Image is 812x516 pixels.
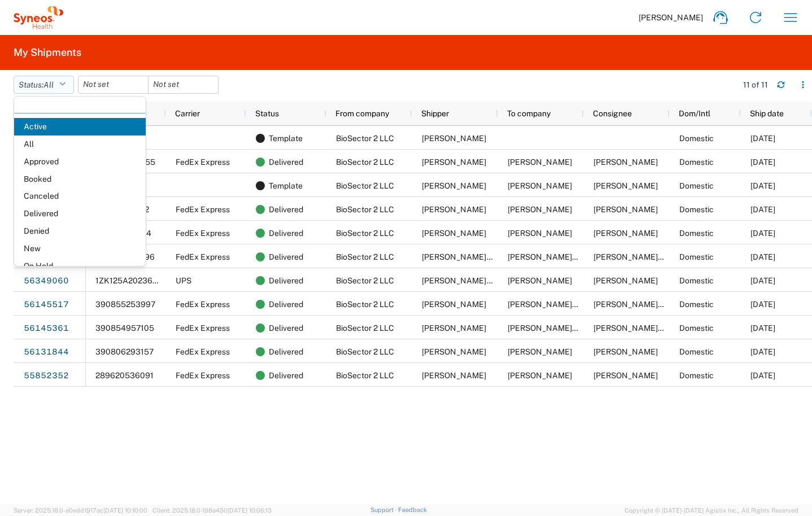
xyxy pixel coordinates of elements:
[593,229,658,238] span: Kerry Kane
[625,505,798,515] span: Copyright © [DATE]-[DATE] Agistix Inc., All Rights Reserved
[14,205,146,222] span: Delivered
[14,222,146,240] span: Denied
[508,276,572,285] span: Martha Stewart
[508,300,638,309] span: Tasha Nicole Smith
[422,134,486,143] span: Grace Hennigan
[176,276,191,285] span: UPS
[422,371,486,380] span: Grace Hennigan
[593,181,658,190] span: Genevieve Herr
[422,229,486,238] span: Grace Hennigan
[14,118,146,135] span: Active
[255,109,279,118] span: Status
[679,252,714,261] span: Domestic
[336,158,394,167] span: BioSector 2 LLC
[14,170,146,188] span: Booked
[14,76,74,94] button: Status:All
[269,221,303,245] span: Delivered
[336,347,394,356] span: BioSector 2 LLC
[593,158,658,167] span: Jenna Rosenstein
[14,507,147,514] span: Server: 2025.18.0-a0edd1917ac
[176,205,230,214] span: FedEx Express
[176,371,230,380] span: FedEx Express
[43,80,54,89] span: All
[679,300,714,309] span: Domestic
[176,347,230,356] span: FedEx Express
[750,109,784,118] span: Ship date
[269,364,303,387] span: Delivered
[422,252,558,261] span: Grace Hennigan - ALASTIN Skincare
[507,109,551,118] span: To company
[422,323,486,333] span: Grace Hennigan
[679,109,710,118] span: Dom/Intl
[508,323,588,333] span: Kate Sandoval Box
[750,252,775,261] span: 07/31/2025
[23,367,69,385] a: 55852352
[269,269,303,292] span: Delivered
[508,181,572,190] span: Genevieve Herr
[336,323,394,333] span: BioSector 2 LLC
[508,252,601,261] span: Nicole Williams English
[679,134,714,143] span: Domestic
[593,252,687,261] span: Nicole Williams English
[23,343,69,361] a: 56131844
[679,347,714,356] span: Domestic
[593,323,674,333] span: Kate Sandoval Box
[176,252,230,261] span: FedEx Express
[269,150,303,174] span: Delivered
[679,371,714,380] span: Domestic
[750,276,775,285] span: 07/31/2025
[679,323,714,333] span: Domestic
[336,276,394,285] span: BioSector 2 LLC
[336,300,394,309] span: BioSector 2 LLC
[679,229,714,238] span: Domestic
[23,296,69,314] a: 56145517
[422,158,486,167] span: Grace Hennigan - ALASTIN
[593,109,632,118] span: Consignee
[421,109,449,118] span: Shipper
[14,187,146,205] span: Canceled
[103,507,147,514] span: [DATE] 10:10:00
[228,507,272,514] span: [DATE] 10:06:13
[593,300,724,309] span: Tasha Nicole Smith
[593,371,658,380] span: Deanna Pai
[639,12,703,23] span: [PERSON_NAME]
[593,276,658,285] span: Martha Stewart
[14,135,146,153] span: All
[336,252,394,261] span: BioSector 2 LLC
[422,347,486,356] span: Grace Hennigan
[269,198,303,221] span: Delivered
[269,245,303,269] span: Delivered
[750,229,775,238] span: 08/06/2025
[422,300,486,309] span: Grace Hennigan
[398,506,427,513] a: Feedback
[750,134,775,143] span: 09/04/2025
[593,347,658,356] span: Katie Moyer
[750,158,775,167] span: 08/19/2025
[335,109,389,118] span: From company
[508,347,572,356] span: Katie Moyer
[14,240,146,257] span: New
[679,158,714,167] span: Domestic
[269,126,303,150] span: Template
[750,205,775,214] span: 08/12/2025
[750,371,775,380] span: 06/10/2025
[95,300,155,309] span: 390855253997
[175,109,200,118] span: Carrier
[269,340,303,364] span: Delivered
[23,320,69,338] a: 56145361
[269,316,303,340] span: Delivered
[422,205,486,214] span: Grace Hennigan - ALASTIN
[422,276,558,285] span: Grace Hennigan - ALASTIN Skincare
[743,80,768,90] div: 11 of 11
[336,134,394,143] span: BioSector 2 LLC
[336,181,394,190] span: BioSector 2 LLC
[23,272,69,290] a: 56349060
[679,276,714,285] span: Domestic
[336,229,394,238] span: BioSector 2 LLC
[750,300,775,309] span: 07/10/2025
[176,229,230,238] span: FedEx Express
[14,257,146,275] span: On Hold
[750,323,775,333] span: 07/10/2025
[78,76,148,93] input: Not set
[14,46,81,59] h2: My Shipments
